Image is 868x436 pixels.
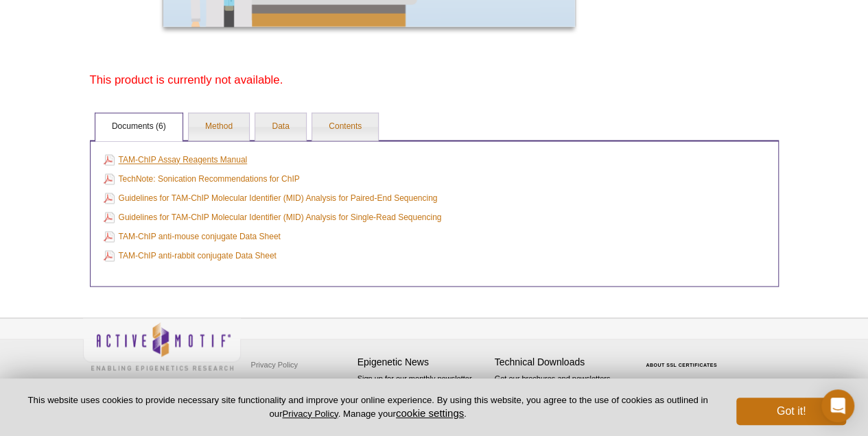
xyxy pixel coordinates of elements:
a: Data [255,113,305,141]
p: Sign up for our monthly newsletter highlighting recent publications in the field of epigenetics. [357,372,488,419]
h4: Epigenetic News [357,356,488,367]
div: Open Intercom Messenger [821,389,854,422]
a: ABOUT SSL CERTIFICATES [646,362,717,367]
h4: Technical Downloads [495,356,625,367]
a: Contents [312,113,378,141]
table: Click to Verify - This site chose Symantec SSL for secure e-commerce and confidential communicati... [632,342,735,372]
h3: This product is currently not available. [90,58,648,88]
a: TAM-ChIP anti-rabbit conjugate Data Sheet [104,248,277,263]
p: This website uses cookies to provide necessary site functionality and improve your online experie... [22,394,714,420]
a: TAM-ChIP Assay Reagents Manual [104,152,248,167]
button: cookie settings [396,407,464,419]
a: Documents (6) [95,113,183,141]
a: Guidelines for TAM-ChIP Molecular Identifier (MID) Analysis for Paired-End Sequencing [104,191,438,206]
a: TechNote: Sonication Recommendations for ChIP [104,171,300,186]
a: Method [189,113,249,141]
p: Get our brochures and newsletters, or request them by mail. [495,372,625,407]
button: Got it! [736,398,846,425]
img: Active Motif, [83,318,241,374]
a: TAM-ChIP anti-mouse conjugate Data Sheet [104,229,281,244]
a: Terms & Conditions [248,374,320,395]
a: Guidelines for TAM-ChIP Molecular Identifier (MID) Analysis for Single-Read Sequencing [104,210,442,225]
a: Privacy Policy [282,409,338,419]
a: Privacy Policy [248,354,301,374]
